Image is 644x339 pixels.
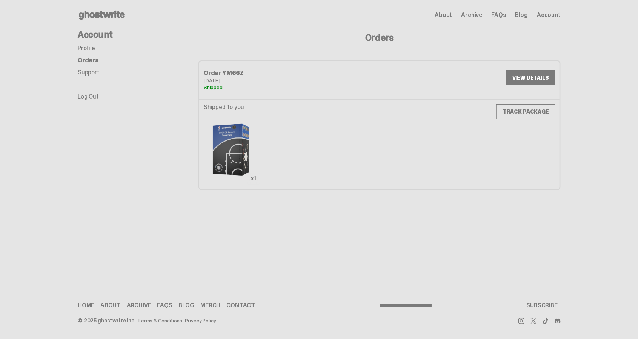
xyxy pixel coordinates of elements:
[157,303,172,309] a: FAQs
[523,298,561,313] button: SUBSCRIBE
[204,85,380,90] div: Shipped
[78,318,134,323] div: © 2025 ghostwrite inc
[537,12,561,18] a: Account
[78,303,94,309] a: Home
[78,92,99,100] a: Log Out
[127,303,151,309] a: Archive
[515,12,528,18] a: Blog
[78,68,100,76] a: Support
[204,70,380,76] div: Order YM66Z
[461,12,482,18] a: Archive
[204,104,260,110] p: Shipped to you
[491,12,506,18] a: FAQs
[247,173,260,185] div: x1
[78,30,198,39] h4: Account
[78,56,99,64] a: Orders
[506,70,555,85] a: VIEW DETAILS
[137,318,182,323] a: Terms & Conditions
[185,318,216,323] a: Privacy Policy
[200,303,220,309] a: Merch
[100,303,120,309] a: About
[496,104,555,119] a: TRACK PACKAGE
[78,44,95,52] a: Profile
[435,12,452,18] a: About
[198,33,561,42] h4: Orders
[226,303,255,309] a: Contact
[178,303,194,309] a: Blog
[204,78,380,83] div: [DATE]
